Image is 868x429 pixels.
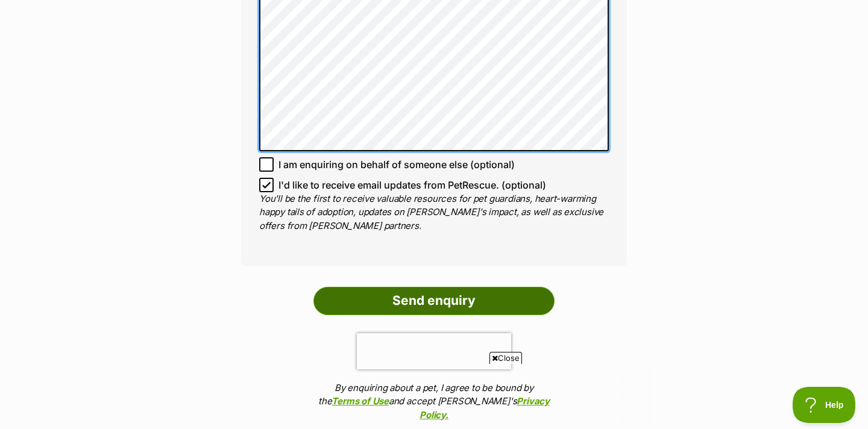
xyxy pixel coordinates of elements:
p: You'll be the first to receive valuable resources for pet guardians, heart-warming happy tails of... [259,192,609,233]
input: Send enquiry [313,287,555,315]
iframe: Advertisement [215,369,653,423]
iframe: reCAPTCHA [357,333,511,369]
span: I am enquiring on behalf of someone else (optional) [278,157,515,172]
span: I'd like to receive email updates from PetRescue. (optional) [278,178,546,192]
iframe: Help Scout Beacon - Open [793,387,856,423]
span: Close [489,352,522,364]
